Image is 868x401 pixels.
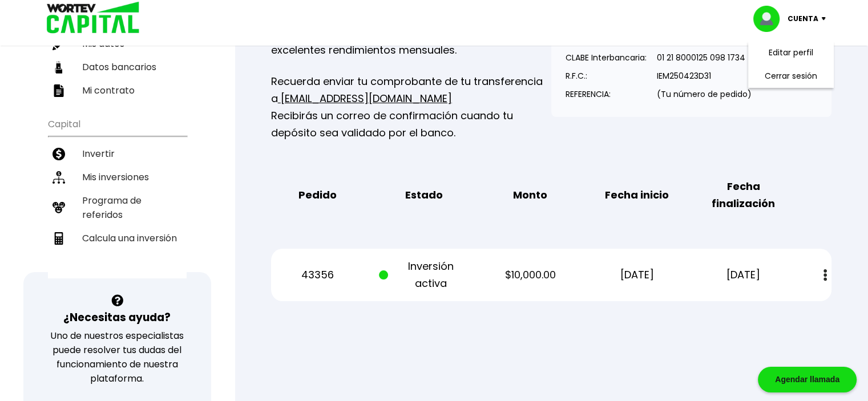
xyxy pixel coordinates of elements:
[657,86,752,103] p: (Tu número de pedido)
[405,187,443,204] b: Estado
[53,201,65,214] img: recomiendanos-icon.9b8e9327.svg
[48,165,187,189] a: Mis inversiones
[48,55,187,79] a: Datos bancarios
[699,266,788,283] p: [DATE]
[63,309,171,326] h3: ¿Necesitas ayuda?
[53,61,65,74] img: datos-icon.10cf9172.svg
[592,266,681,283] p: [DATE]
[758,367,857,392] div: Agendar llamada
[566,86,647,103] p: REFERENCIA:
[38,329,196,386] p: Uno de nuestros especialistas puede resolver tus dudas del funcionamiento de nuestra plataforma.
[53,84,65,97] img: contrato-icon.f2db500c.svg
[271,73,551,141] p: Recuerda enviar tu comprobante de tu transferencia a Recibirás un correo de confirmación cuando t...
[48,226,187,250] a: Calcula una inversión
[486,266,575,283] p: $10,000.00
[699,178,788,212] b: Fecha finalización
[769,47,813,59] a: Editar perfil
[278,91,452,106] a: [EMAIL_ADDRESS][DOMAIN_NAME]
[788,10,818,27] p: Cuenta
[566,49,647,66] p: CLABE Interbancaria:
[48,142,187,165] a: Invertir
[566,67,647,84] p: R.F.C.:
[657,67,752,84] p: IEM250423D31
[379,258,469,292] p: Inversión activa
[53,148,65,160] img: invertir-icon.b3b967d7.svg
[48,189,187,226] a: Programa de referidos
[605,187,669,204] b: Fecha inicio
[53,171,65,184] img: inversiones-icon.6695dc30.svg
[298,187,336,204] b: Pedido
[657,49,752,66] p: 01 21 8000125 098 1734
[513,187,547,204] b: Monto
[745,64,837,88] li: Cerrar sesión
[818,17,834,21] img: icon-down
[48,1,187,102] ul: Perfil
[53,232,65,245] img: calculadora-icon.17d418c4.svg
[272,266,362,283] p: 43356
[48,79,187,102] a: Mi contrato
[753,6,788,32] img: profile-image
[48,111,187,278] ul: Capital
